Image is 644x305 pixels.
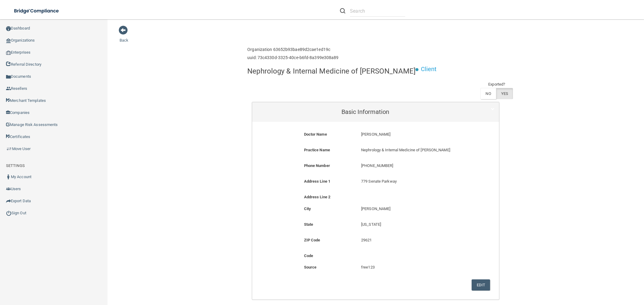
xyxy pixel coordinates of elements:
[361,237,466,244] p: 29621
[6,38,11,43] img: organization-icon.f8decf85.png
[6,187,11,191] img: icon-users.e205127d.png
[6,86,11,91] img: ic_reseller.de258add.png
[480,88,496,99] label: NO
[257,108,474,115] h5: Basic Information
[304,195,330,199] b: Address Line 2
[247,47,338,52] h6: Organization 63652b93bae89d2cae1ed19c
[6,26,11,31] img: ic_dashboard_dark.d01f4a41.png
[6,199,11,203] img: icon-export.b9366987.png
[304,179,330,184] b: Address Line 1
[6,175,11,179] img: ic_user_dark.df1a06c3.png
[361,162,466,169] p: [PHONE_NUMBER]
[247,67,415,75] h4: Nephrology & Internal Medicine of [PERSON_NAME]
[304,206,311,211] b: City
[257,105,495,119] a: Basic Information
[6,146,12,152] img: briefcase.64adab9b.png
[120,31,128,42] a: Back
[304,163,330,168] b: Phone Number
[480,81,513,88] td: Exported?
[361,221,466,228] p: [US_STATE]
[247,55,338,60] h6: uuid: 73c4330d-3325-40ce-b6fd-8a399e308a89
[361,178,466,185] p: 779 Senate Parkway
[304,238,320,242] b: ZIP Code
[361,131,466,138] p: [PERSON_NAME]
[304,148,330,152] b: Practice Name
[304,222,313,227] b: State
[304,253,313,258] b: Code
[6,74,11,79] img: icon-documents.8dae5593.png
[361,205,466,212] p: [PERSON_NAME]
[350,5,405,17] input: Search
[9,5,65,17] img: bridge_compliance_login_screen.278c3ca4.svg
[6,162,25,169] label: SETTINGS
[304,132,327,137] b: Doctor Name
[361,146,466,154] p: Nephrology & Internal Medicine of [PERSON_NAME]
[496,88,513,99] label: YES
[6,51,11,55] img: enterprise.0d942306.png
[304,265,317,269] b: Source
[472,279,490,291] button: Edit
[361,264,466,271] p: free123
[421,64,437,75] p: Client
[340,8,345,14] img: ic-search.3b580494.png
[6,210,11,216] img: ic_power_dark.7ecde6b1.png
